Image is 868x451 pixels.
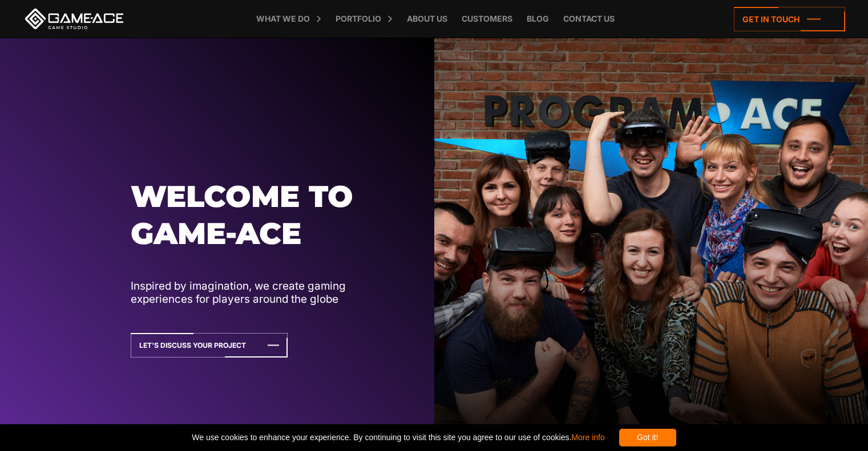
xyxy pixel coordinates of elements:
[619,429,676,446] div: Got it!
[571,433,604,442] a: More info
[734,7,845,31] a: Get in touch
[192,429,604,446] span: We use cookies to enhance your experience. By continuing to visit this site you agree to our use ...
[131,333,288,357] a: Let's Discuss Your Project
[131,178,401,253] h1: Welcome to Game-ace
[131,279,401,306] p: Inspired by imagination, we create gaming experiences for players around the globe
